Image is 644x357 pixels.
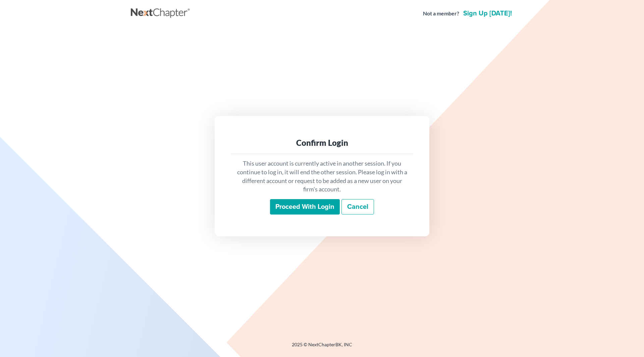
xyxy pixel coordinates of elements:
[236,137,408,148] div: Confirm Login
[462,10,513,17] a: Sign up [DATE]!
[423,10,459,17] strong: Not a member?
[270,199,340,215] input: Proceed with login
[236,159,408,194] p: This user account is currently active in another session. If you continue to log in, it will end ...
[131,341,513,353] div: 2025 © NextChapterBK, INC
[341,199,374,215] a: Cancel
